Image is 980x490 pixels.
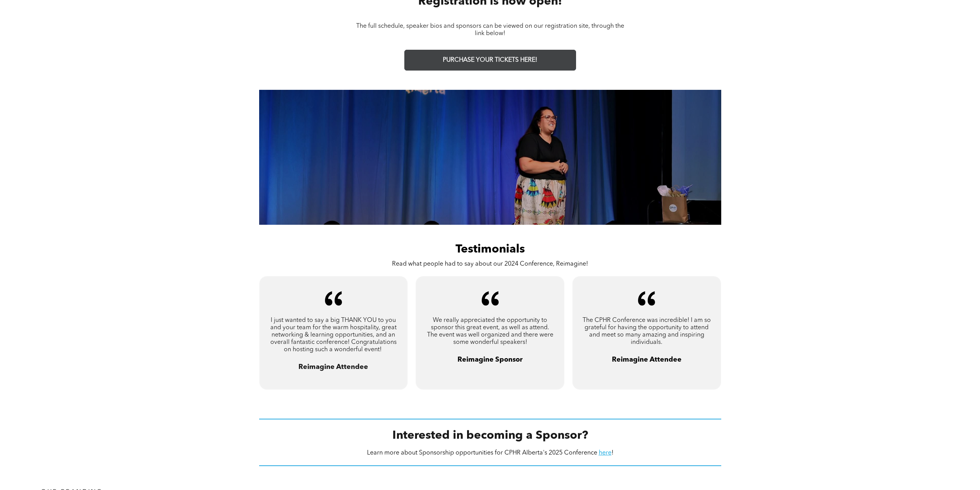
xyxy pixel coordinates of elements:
[392,430,588,441] span: Interested in becoming a Sponsor?
[599,450,611,456] a: here
[457,356,523,363] span: Reimagine Sponsor
[298,364,368,370] span: Reimagine Attendee
[456,244,525,255] span: Testimonials
[392,261,588,267] span: Read what people had to say about our 2024 Conference, Reimagine!
[270,317,397,353] span: I just wanted to say a big THANK YOU to you and your team for the warm hospitality, great network...
[583,317,711,345] span: The CPHR Conference was incredible! I am so grateful for having the opportunity to attend and mee...
[367,450,597,456] span: Learn more about Sponsorship opportunities for CPHR Alberta's 2025 Conference
[443,57,537,64] span: PURCHASE YOUR TICKETS HERE!
[611,450,613,456] span: !
[356,23,624,37] span: The full schedule, speaker bios and sponsors can be viewed on our registration site, through the ...
[404,50,576,71] a: PURCHASE YOUR TICKETS HERE!
[612,356,682,363] span: Reimagine Attendee
[427,317,553,345] span: We really appreciated the opportunity to sponsor this great event, as well as attend. The event w...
